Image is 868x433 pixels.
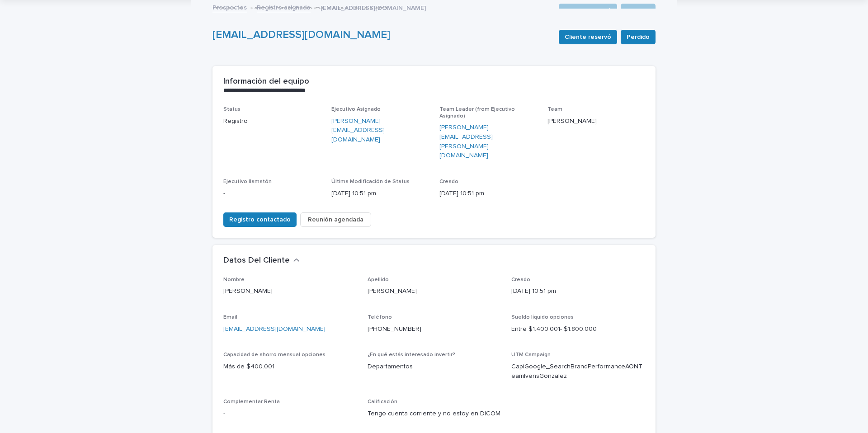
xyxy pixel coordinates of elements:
[331,107,381,112] span: Ejecutivo Asignado
[368,352,455,358] span: ¿En qué estás interesado invertir?
[223,362,357,372] p: Más de $400.001
[212,2,247,12] a: Prospectos
[300,212,371,227] button: Reunión agendada
[368,287,501,296] p: [PERSON_NAME]
[223,326,325,332] a: [EMAIL_ADDRESS][DOMAIN_NAME]
[223,287,357,296] p: [PERSON_NAME]
[223,409,357,419] p: -
[511,325,645,334] p: Entre $1.400.001- $1.800.000
[368,315,392,320] span: Teléfono
[223,189,321,198] p: -
[627,33,650,42] span: Perdido
[439,189,537,198] p: [DATE] 10:51 pm
[223,256,290,266] h2: Datos Del Cliente
[621,30,656,44] button: Perdido
[511,277,530,282] span: Creado
[331,179,410,184] span: Última Modificación de Status
[223,77,309,87] h2: Información del equipo
[368,362,501,372] p: Departamentos
[223,277,245,282] span: Nombre
[308,215,363,224] span: Reunión agendada
[229,215,291,224] span: Registro contactado
[547,107,562,112] span: Team
[511,352,551,358] span: UTM Campaign
[511,287,645,296] p: [DATE] 10:51 pm
[331,117,429,145] a: [PERSON_NAME][EMAIL_ADDRESS][DOMAIN_NAME]
[559,30,617,44] button: Cliente reservó
[223,256,300,266] button: Datos Del Cliente
[223,315,237,320] span: Email
[321,2,426,12] p: [EMAIL_ADDRESS][DOMAIN_NAME]
[368,326,421,332] a: [PHONE_NUMBER]
[257,2,311,12] a: Registro asignado
[223,352,325,358] span: Capacidad de ahorro mensual opciones
[547,117,645,126] p: [PERSON_NAME]
[368,399,397,405] span: Calificación
[511,315,574,320] span: Sueldo líquido opciones
[368,277,389,282] span: Apellido
[223,117,321,126] p: Registro
[223,179,272,184] span: Ejecutivo llamatón
[331,189,429,198] p: [DATE] 10:51 pm
[511,362,645,381] p: CapiGoogle_SearchBrandPerformanceAONTeamIvensGonzalez
[223,399,280,405] span: Complementar Renta
[223,212,297,227] button: Registro contactado
[212,29,390,40] a: [EMAIL_ADDRESS][DOMAIN_NAME]
[223,107,241,112] span: Status
[439,179,458,184] span: Creado
[565,33,611,42] span: Cliente reservó
[368,409,501,419] p: Tengo cuenta corriente y no estoy en DICOM
[439,123,537,160] a: [PERSON_NAME][EMAIL_ADDRESS][PERSON_NAME][DOMAIN_NAME]
[439,107,515,118] span: Team Leader (from Ejecutivo Asignado)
